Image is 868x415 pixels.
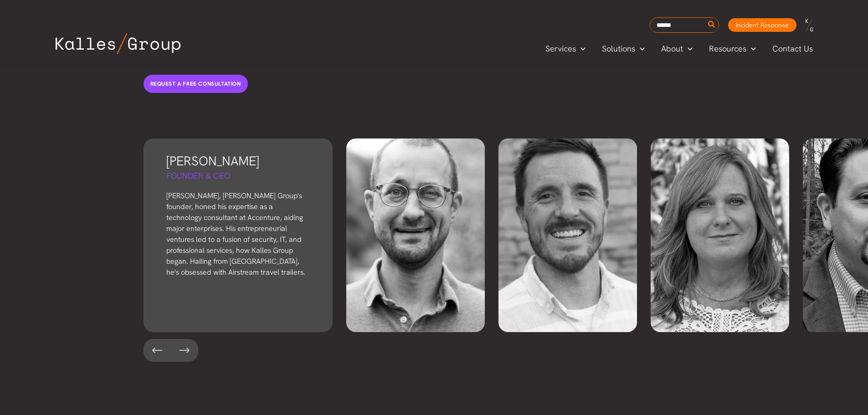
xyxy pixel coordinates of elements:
span: Resources [709,42,746,56]
h5: Founder & CEO [166,170,310,181]
a: Incident Response [728,18,796,32]
span: Services [545,42,576,56]
a: AboutMenu Toggle [653,42,701,56]
button: Search [706,18,718,32]
a: ResourcesMenu Toggle [701,42,764,56]
img: Kalles Group [56,33,180,54]
a: ServicesMenu Toggle [537,42,594,56]
span: Request a free consultation [150,80,241,87]
span: Menu Toggle [576,42,586,56]
span: About [661,42,683,56]
a: Contact Us [764,42,822,56]
p: [PERSON_NAME], [PERSON_NAME] Group's founder, honed his expertise as a technology consultant at A... [166,190,310,278]
span: Solutions [602,42,635,56]
span: Menu Toggle [635,42,645,56]
a: SolutionsMenu Toggle [594,42,653,56]
a: Request a free consultation [144,75,248,93]
h3: [PERSON_NAME] [166,152,310,170]
span: Menu Toggle [746,42,756,56]
span: Contact Us [772,42,813,56]
span: Menu Toggle [683,42,693,56]
nav: Primary Site Navigation [537,41,822,56]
